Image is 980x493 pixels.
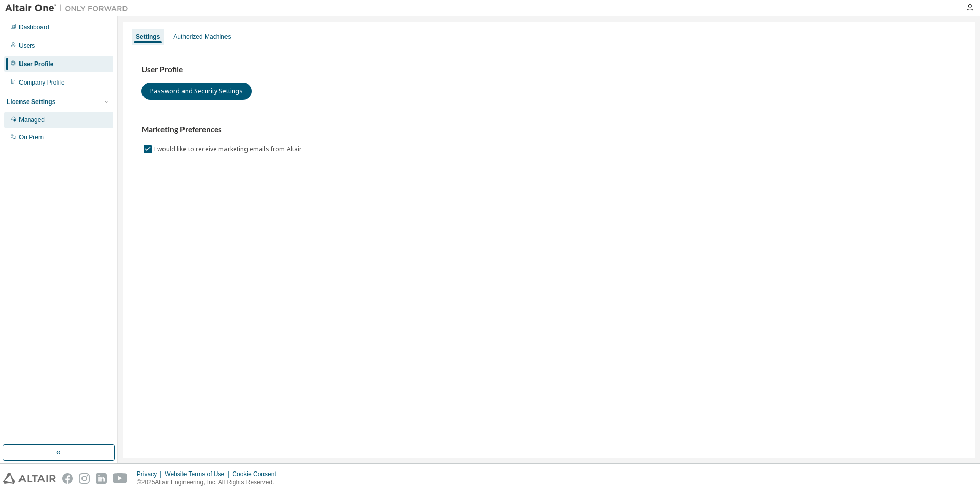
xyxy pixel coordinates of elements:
div: Company Profile [19,78,65,87]
img: youtube.svg [113,473,128,484]
img: facebook.svg [62,473,73,484]
img: altair_logo.svg [3,473,56,484]
div: Privacy [137,470,165,478]
div: Dashboard [19,23,49,31]
div: Settings [136,33,160,41]
div: User Profile [19,60,53,68]
img: instagram.svg [79,473,90,484]
div: License Settings [7,98,55,106]
img: Altair One [5,3,133,13]
p: © 2025 Altair Engineering, Inc. All Rights Reserved. [137,478,282,487]
div: Website Terms of Use [165,470,232,478]
button: Password and Security Settings [141,83,252,100]
div: Users [19,42,35,50]
div: Cookie Consent [232,470,282,478]
div: On Prem [19,133,44,141]
h3: Marketing Preferences [141,125,956,135]
img: linkedin.svg [96,473,107,484]
div: Authorized Machines [173,33,231,41]
div: Managed [19,116,45,124]
label: I would like to receive marketing emails from Altair [154,143,304,155]
h3: User Profile [141,65,956,75]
